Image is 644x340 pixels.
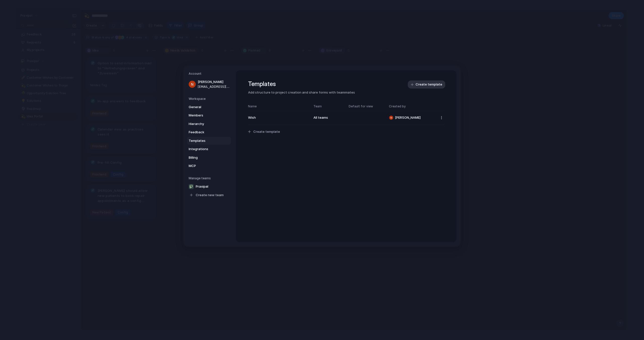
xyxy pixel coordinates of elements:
[416,82,442,87] span: Create template
[187,120,231,128] a: Hierarchy
[187,128,231,136] a: Feedback
[253,129,280,134] span: Create template
[245,127,447,137] button: Create template
[313,115,344,120] div: All teams
[187,162,231,170] a: MCP
[248,79,444,89] h1: Templates
[189,97,231,101] h5: Workspace
[248,115,308,120] span: Wish
[313,104,344,109] span: Team
[187,78,231,91] a: [PERSON_NAME][EMAIL_ADDRESS][DOMAIN_NAME]
[187,137,231,145] a: Templates
[196,193,224,198] span: Create new team
[189,155,221,160] span: Billing
[189,147,221,152] span: Integrations
[248,104,308,109] span: Name
[245,113,447,122] button: WishAll teams[PERSON_NAME]
[189,121,221,126] span: Hierarchy
[189,176,231,181] h5: Manage teams
[187,183,231,191] a: Praxipal
[187,154,231,162] a: Billing
[187,111,231,119] a: Members
[189,130,221,135] span: Feedback
[408,80,445,89] button: Create template
[196,184,208,189] span: Praxipal
[189,138,221,143] span: Templates
[389,104,406,109] span: Created by
[349,104,373,109] span: Default for view
[189,113,221,118] span: Members
[395,115,421,120] span: [PERSON_NAME]
[248,90,444,95] span: Add structure to project creation and share forms with teammates
[187,191,231,199] a: Create new team
[198,79,230,84] span: [PERSON_NAME]
[189,163,221,168] span: MCP
[189,105,221,110] span: General
[187,145,231,153] a: Integrations
[187,103,231,111] a: General
[189,71,231,76] h5: Account
[198,84,230,89] span: [EMAIL_ADDRESS][DOMAIN_NAME]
